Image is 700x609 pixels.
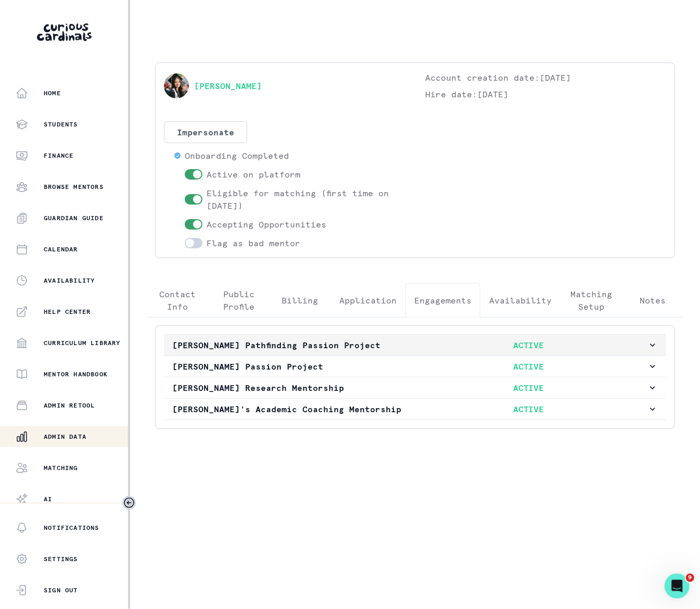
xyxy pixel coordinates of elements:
[44,120,78,129] p: Students
[207,187,405,212] p: Eligible for matching (first time on [DATE])
[172,360,410,373] p: [PERSON_NAME] Passion Project
[44,401,95,410] p: Admin Retool
[410,403,648,415] p: ACTIVE
[207,218,326,231] p: Accepting Opportunities
[410,339,648,351] p: ACTIVE
[164,399,666,420] button: [PERSON_NAME]'s Academic Coaching MentorshipACTIVE
[44,464,78,472] p: Matching
[426,88,667,100] p: Hire date: [DATE]
[44,214,104,222] p: Guardian Guide
[339,294,397,307] p: Application
[44,524,99,532] p: Notifications
[172,382,410,394] p: [PERSON_NAME] Research Mentorship
[569,288,613,313] p: Matching Setup
[44,339,121,347] p: Curriculum Library
[164,377,666,398] button: [PERSON_NAME] Research MentorshipACTIVE
[44,433,86,441] p: Admin Data
[640,294,666,307] p: Notes
[44,495,52,503] p: AI
[164,121,247,143] button: Impersonate
[44,370,108,378] p: Mentor Handbook
[164,335,666,356] button: [PERSON_NAME] Pathfinding Passion ProjectACTIVE
[156,288,199,313] p: Contact Info
[172,403,410,415] p: [PERSON_NAME]'s Academic Coaching Mentorship
[44,89,61,97] p: Home
[207,237,300,249] p: Flag as bad mentor
[410,382,648,394] p: ACTIVE
[665,574,690,599] iframe: Intercom live chat
[44,183,104,191] p: Browse Mentors
[44,245,78,253] p: Calendar
[172,339,410,351] p: [PERSON_NAME] Pathfinding Passion Project
[37,23,92,41] img: Curious Cardinals Logo
[426,71,667,84] p: Account creation date: [DATE]
[207,168,300,181] p: Active on platform
[44,555,78,563] p: Settings
[122,496,136,510] button: Toggle sidebar
[44,276,95,285] p: Availability
[410,360,648,373] p: ACTIVE
[44,151,73,160] p: Finance
[282,294,318,307] p: Billing
[194,80,262,92] a: [PERSON_NAME]
[44,586,78,594] p: Sign Out
[489,294,552,307] p: Availability
[185,149,289,162] p: Onboarding Completed
[217,288,261,313] p: Public Profile
[414,294,472,307] p: Engagements
[164,356,666,377] button: [PERSON_NAME] Passion ProjectACTIVE
[44,308,91,316] p: Help Center
[686,574,694,582] span: 9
